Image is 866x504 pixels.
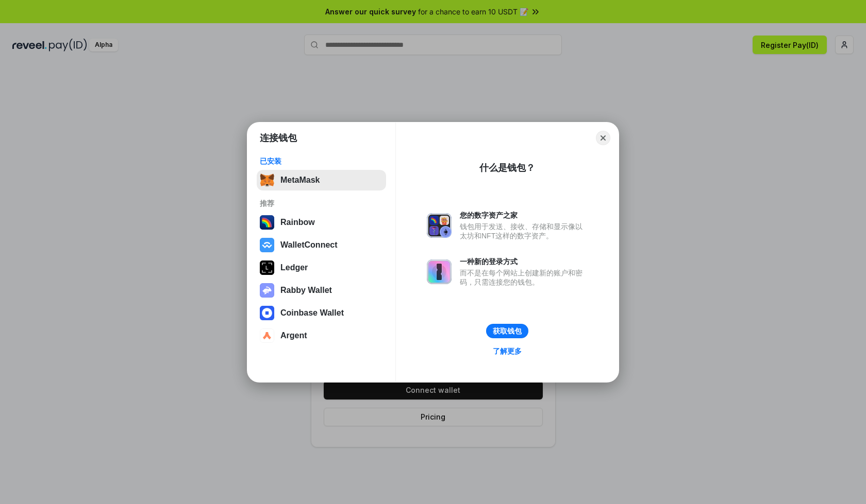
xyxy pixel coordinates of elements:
[280,263,308,272] div: Ledger
[260,157,383,166] div: 已安装
[260,283,274,298] img: svg+xml,%3Csvg%20xmlns%3D%22http%3A%2F%2Fwww.w3.org%2F2000%2Fsvg%22%20fill%3D%22none%22%20viewBox...
[260,215,274,230] img: svg+xml,%3Csvg%20width%3D%22120%22%20height%3D%22120%22%20viewBox%3D%220%200%20120%20120%22%20fil...
[280,286,332,295] div: Rabby Wallet
[257,235,386,255] button: WalletConnect
[460,222,588,240] div: 钱包用于发送、接收、存储和显示像以太坊和NFT这样的数字资产。
[260,238,274,252] img: svg+xml,%3Csvg%20width%3D%2228%22%20height%3D%2228%22%20viewBox%3D%220%200%2028%2028%22%20fill%3D...
[257,212,386,233] button: Rainbow
[260,132,297,144] h1: 连接钱包
[460,268,588,287] div: 而不是在每个网站上创建新的账户和密码，只需连接您的钱包。
[460,257,588,266] div: 一种新的登录方式
[486,324,528,338] button: 获取钱包
[280,218,315,227] div: Rainbow
[487,344,528,358] a: 了解更多
[280,308,344,318] div: Coinbase Wallet
[257,325,386,346] button: Argent
[479,162,535,174] div: 什么是钱包？
[260,199,383,208] div: 推荐
[427,259,452,284] img: svg+xml,%3Csvg%20xmlns%3D%22http%3A%2F%2Fwww.w3.org%2F2000%2Fsvg%22%20fill%3D%22none%22%20viewBox...
[257,303,386,323] button: Coinbase Wallet
[596,131,610,145] button: Close
[257,280,386,301] button: Rabby Wallet
[280,176,320,185] div: MetaMask
[427,213,452,238] img: svg+xml,%3Csvg%20xmlns%3D%22http%3A%2F%2Fwww.w3.org%2F2000%2Fsvg%22%20fill%3D%22none%22%20viewBox...
[260,260,274,275] img: svg+xml,%3Csvg%20xmlns%3D%22http%3A%2F%2Fwww.w3.org%2F2000%2Fsvg%22%20width%3D%2228%22%20height%3...
[460,211,588,220] div: 您的数字资产之家
[280,331,307,340] div: Argent
[260,306,274,320] img: svg+xml,%3Csvg%20width%3D%2228%22%20height%3D%2228%22%20viewBox%3D%220%200%2028%2028%22%20fill%3D...
[493,346,522,356] div: 了解更多
[257,170,386,190] button: MetaMask
[493,326,522,336] div: 获取钱包
[280,240,338,250] div: WalletConnect
[260,173,274,187] img: svg+xml,%3Csvg%20fill%3D%22none%22%20height%3D%2233%22%20viewBox%3D%220%200%2035%2033%22%20width%...
[260,328,274,343] img: svg+xml,%3Csvg%20width%3D%2228%22%20height%3D%2228%22%20viewBox%3D%220%200%2028%2028%22%20fill%3D...
[257,257,386,278] button: Ledger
